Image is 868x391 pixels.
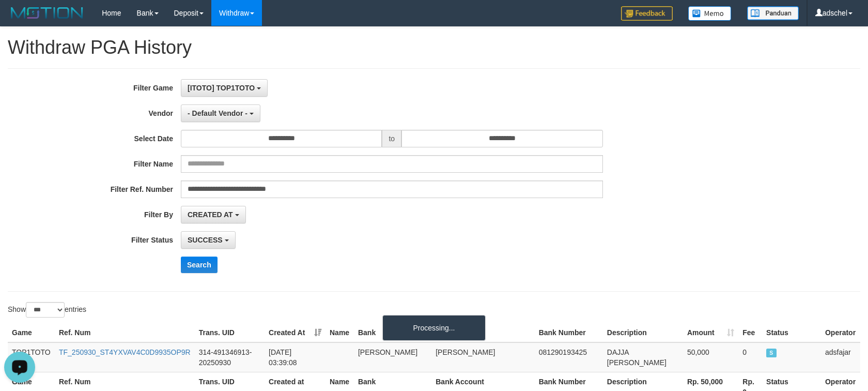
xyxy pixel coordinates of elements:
th: Fee [738,323,762,342]
img: Button%20Memo.svg [688,6,732,21]
td: 0 [738,342,762,372]
td: 314-491346913-20250930 [195,342,265,372]
td: [PERSON_NAME] [431,342,534,372]
span: SUCCESS [766,349,777,357]
th: Status [762,323,821,342]
img: panduan.png [747,6,799,20]
button: Search [181,257,218,273]
td: 081290193425 [535,342,603,372]
th: Game [8,323,55,342]
th: Amount: activate to sort column ascending [683,323,738,342]
button: [ITOTO] TOP1TOTO [181,79,268,97]
img: Feedback.jpg [621,6,673,21]
span: - Default Vendor - [188,109,247,117]
th: Name [326,323,354,342]
th: Operator [821,323,860,342]
th: Trans. UID [195,323,265,342]
label: Show entries [8,302,86,318]
th: Bank Number [535,323,603,342]
th: Description [603,323,683,342]
span: to [382,130,401,147]
td: DAJJA [PERSON_NAME] [603,342,683,372]
span: [ITOTO] TOP1TOTO [188,84,255,92]
img: MOTION_logo.png [8,5,86,21]
td: [PERSON_NAME] [354,342,431,372]
td: TOP1TOTO [8,342,55,372]
td: adsfajar [821,342,860,372]
span: SUCCESS [188,236,223,244]
td: 50,000 [683,342,738,372]
button: CREATED AT [181,206,246,223]
select: Showentries [26,302,65,318]
th: Bank [354,323,431,342]
th: Created At: activate to sort column ascending [265,323,326,342]
span: CREATED AT [188,210,233,219]
td: [DATE] 03:39:08 [265,342,326,372]
div: Processing... [382,315,486,341]
button: - Default Vendor - [181,104,260,122]
button: Open LiveChat chat widget [4,4,35,35]
h1: Withdraw PGA History [8,37,860,58]
th: Ref. Num [55,323,195,342]
a: TF_250930_ST4YXVAV4C0D9935OP9R [59,348,191,356]
button: SUCCESS [181,231,236,249]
